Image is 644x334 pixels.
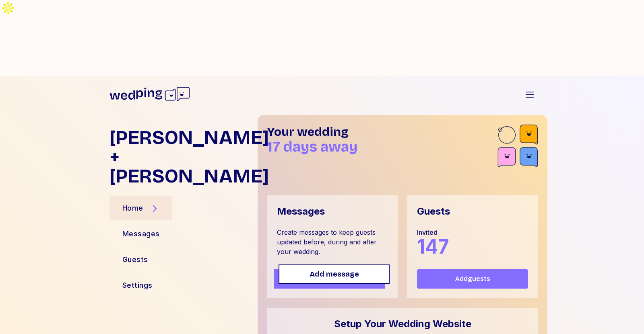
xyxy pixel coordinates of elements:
[122,228,160,240] div: Messages
[310,268,359,280] span: Add message
[122,203,143,214] div: Home
[417,205,450,218] div: Guests
[122,280,153,291] div: Settings
[277,205,325,218] div: Messages
[455,274,490,284] span: Add guests
[267,138,357,156] span: 17 days away
[122,254,148,265] div: Guests
[109,128,251,186] h1: [PERSON_NAME] + [PERSON_NAME]
[417,269,528,289] button: Addguests
[417,227,449,237] div: Invited
[267,125,497,139] h1: Your wedding
[497,125,538,170] img: guest-accent-br.svg
[334,318,471,330] div: Setup Your Wedding Website
[279,264,390,284] button: Add message
[417,235,449,258] span: 147
[277,227,388,256] div: Create messages to keep guests updated before, during and after your wedding.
